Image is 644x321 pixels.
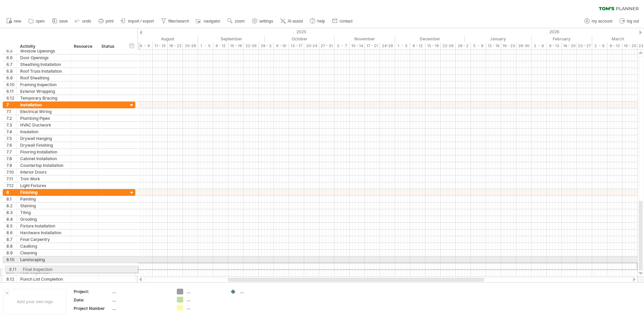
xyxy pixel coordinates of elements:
[6,68,17,74] div: 6.8
[6,229,17,236] div: 8.6
[20,189,67,195] div: Finishing
[20,149,67,155] div: Flooring Installation
[456,42,471,49] div: 29 - 2
[74,297,111,303] div: Date:
[6,142,17,148] div: 7.6
[410,42,425,49] div: 8 - 12
[395,35,465,42] div: December 2025
[3,289,66,314] div: Add your own logo
[187,289,223,294] div: ....
[20,169,67,175] div: Interior Doors
[20,209,67,216] div: Tiling
[334,42,350,49] div: 3 - 7
[6,196,17,202] div: 8.1
[319,42,334,49] div: 27 - 31
[6,108,17,115] div: 7.1
[74,306,111,311] div: Project Number
[112,306,169,311] div: ....
[308,17,327,26] a: help
[128,19,154,24] span: import / export
[607,42,622,49] div: 9 - 13
[6,122,17,128] div: 7.3
[279,17,305,26] a: AI assist
[622,42,638,49] div: 16 - 20
[547,42,562,49] div: 9 - 13
[365,42,380,49] div: 17 - 21
[20,250,67,256] div: Cleaning
[187,305,223,311] div: ....
[20,55,67,61] div: Door Openings
[101,43,121,50] div: Status
[6,176,17,182] div: 7.11
[183,42,198,49] div: 25-29
[153,42,168,49] div: 11 - 15
[20,223,67,229] div: Fixture Installation
[6,269,17,276] div: 8.11
[471,42,486,49] div: 5 - 9
[330,17,355,26] a: contact
[259,19,273,24] span: settings
[532,42,547,49] div: 2 - 6
[259,42,274,49] div: 29 - 3
[20,229,67,236] div: Hardware Installation
[6,216,17,222] div: 8.4
[226,17,247,26] a: zoom
[6,88,17,95] div: 6.11
[20,68,67,74] div: Roof Truss Installation
[20,276,67,282] div: Punch List Completion
[20,256,67,263] div: Landscaping
[204,19,220,24] span: navigator
[119,17,156,26] a: import / export
[6,55,17,61] div: 6.6
[265,35,334,42] div: October 2025
[20,243,67,249] div: Caulking
[6,48,17,54] div: 6.5
[168,42,183,49] div: 18 - 22
[20,129,67,135] div: Insulation
[20,203,67,209] div: Staining
[592,42,607,49] div: 2 - 6
[6,135,17,142] div: 7.5
[20,155,67,162] div: Cabinet Installation
[20,102,67,108] div: Installation
[20,142,67,148] div: Drywall Finishing
[6,155,17,162] div: 7.8
[627,19,639,24] span: log out
[6,115,17,121] div: 7.2
[20,176,67,182] div: Trim Work
[159,17,191,26] a: filter/search
[6,209,17,216] div: 8.3
[198,35,265,42] div: September 2025
[501,42,516,49] div: 19 - 23
[137,42,153,49] div: 4 - 8
[198,42,213,49] div: 1 - 5
[516,42,532,49] div: 26-30
[486,42,501,49] div: 12 - 16
[244,42,259,49] div: 22-26
[425,42,441,49] div: 15 - 19
[592,19,612,24] span: my account
[20,162,67,169] div: Countertop Installation
[6,95,17,101] div: 6.12
[195,17,222,26] a: navigator
[465,35,532,42] div: January 2026
[577,42,592,49] div: 23 - 27
[168,19,189,24] span: filter/search
[112,297,169,303] div: ....
[20,216,67,222] div: Grouting
[441,42,456,49] div: 22-26
[6,256,17,263] div: 8.10
[112,289,169,294] div: ....
[6,189,17,195] div: 8
[6,182,17,189] div: 7.12
[334,35,395,42] div: November 2025
[304,42,319,49] div: 20-24
[6,169,17,175] div: 7.10
[6,102,17,108] div: 7
[20,43,67,50] div: Activity
[74,43,94,50] div: Resource
[6,203,17,209] div: 8.2
[532,35,592,42] div: February 2026
[20,81,67,88] div: Framing Inspection
[6,236,17,243] div: 8.7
